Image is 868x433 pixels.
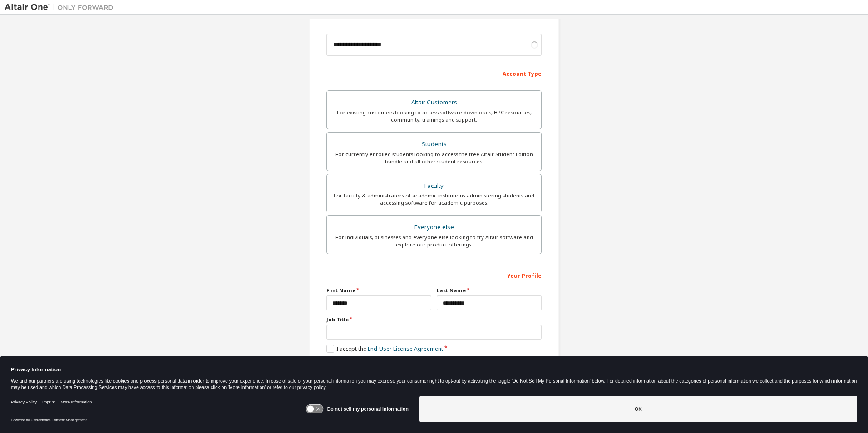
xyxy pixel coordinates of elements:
[332,109,536,123] div: For existing customers looking to access software downloads, HPC resources, community, trainings ...
[437,287,542,294] label: Last Name
[326,66,542,80] div: Account Type
[326,345,443,353] label: I accept the
[326,287,431,294] label: First Name
[332,192,536,207] div: For faculty & administrators of academic institutions administering students and accessing softwa...
[326,268,542,282] div: Your Profile
[5,3,118,12] img: Altair One
[332,96,536,109] div: Altair Customers
[332,138,536,151] div: Students
[332,234,536,248] div: For individuals, businesses and everyone else looking to try Altair software and explore our prod...
[332,180,536,192] div: Faculty
[368,345,443,353] a: End-User License Agreement
[326,316,542,323] label: Job Title
[332,151,536,165] div: For currently enrolled students looking to access the free Altair Student Edition bundle and all ...
[332,221,536,234] div: Everyone else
